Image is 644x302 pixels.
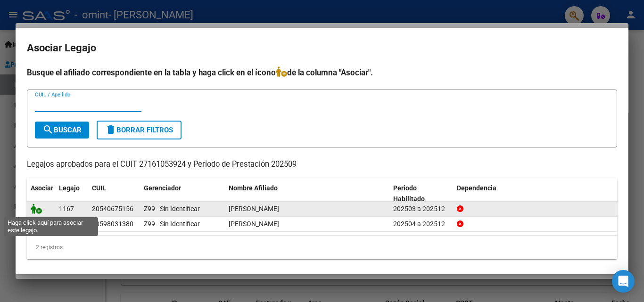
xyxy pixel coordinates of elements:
div: 202503 a 202512 [393,204,449,214]
div: 202504 a 202512 [393,219,449,229]
span: Z99 - Sin Identificar [144,220,200,228]
span: Buscar [42,126,82,134]
span: 1167 [59,205,74,212]
span: Z99 - Sin Identificar [144,205,200,212]
span: Asociar [31,184,53,192]
p: Legajos aprobados para el CUIT 27161053924 y Período de Prestación 202509 [27,159,617,171]
span: Periodo Habilitado [393,184,425,203]
span: Gerenciador [144,184,181,192]
span: SANGUINETTI DIONISIO GASPAR [229,220,279,228]
span: 920 [59,220,70,228]
mat-icon: delete [105,124,116,135]
span: POLECH LEON [229,205,279,212]
span: Dependencia [457,184,496,192]
datatable-header-cell: CUIL [88,178,140,209]
datatable-header-cell: Asociar [27,178,55,209]
button: Borrar Filtros [97,121,182,139]
datatable-header-cell: Nombre Afiliado [225,178,389,209]
mat-icon: search [42,124,54,135]
span: Nombre Afiliado [229,184,278,192]
div: 20540675156 [92,204,133,214]
datatable-header-cell: Gerenciador [140,178,225,209]
span: CUIL [92,184,106,192]
div: Open Intercom Messenger [612,270,635,293]
h4: Busque el afiliado correspondiente en la tabla y haga click en el ícono de la columna "Asociar". [27,66,617,79]
span: Borrar Filtros [105,126,173,134]
datatable-header-cell: Periodo Habilitado [389,178,453,209]
button: Buscar [35,122,89,139]
datatable-header-cell: Legajo [55,178,88,209]
div: 2 registros [27,236,617,259]
div: 20598031380 [92,219,133,229]
h2: Asociar Legajo [27,39,617,57]
datatable-header-cell: Dependencia [453,178,618,209]
span: Legajo [59,184,80,192]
